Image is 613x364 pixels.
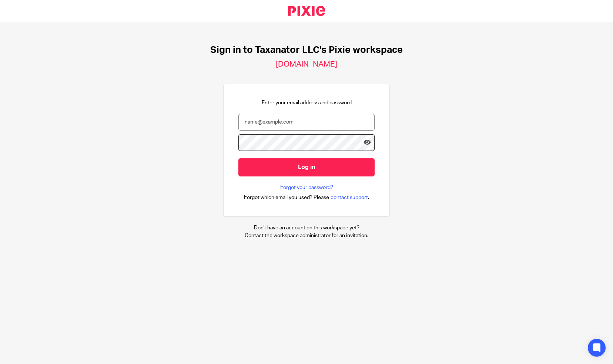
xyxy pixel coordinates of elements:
[245,224,368,232] p: Don't have an account on this workspace yet?
[331,194,368,201] span: contact support
[244,193,369,202] div: .
[280,184,333,191] a: Forgot your password?
[238,158,375,176] input: Log in
[238,114,375,131] input: name@example.com
[245,232,368,239] p: Contact the workspace administrator for an invitation.
[262,99,352,107] p: Enter your email address and password
[210,44,403,56] h1: Sign in to Taxanator LLC's Pixie workspace
[276,60,337,69] h2: [DOMAIN_NAME]
[244,194,329,201] span: Forgot which email you used? Please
